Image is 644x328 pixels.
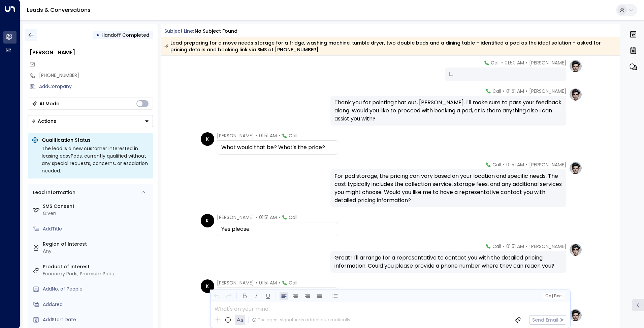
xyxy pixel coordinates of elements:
[213,292,221,300] button: Undo
[43,263,150,270] label: Product of Interest
[96,29,99,41] div: •
[43,241,150,248] label: Region of Interest
[217,132,254,139] span: [PERSON_NAME]
[221,143,334,152] div: What would that be? What's the price?
[164,39,616,53] div: Lead preparing for a move needs storage for a fridge, washing machine, tumble dryer, two double b...
[43,225,150,233] div: AddTitle
[43,248,150,255] div: Any
[506,243,524,250] span: 01:51 AM
[43,316,150,323] div: AddStart Date
[289,214,297,221] span: Call
[526,243,527,250] span: •
[529,59,566,66] span: [PERSON_NAME]
[43,301,150,308] div: AddArea
[334,99,562,123] div: Thank you for pointing that out, [PERSON_NAME]. I'll make sure to pass your feedback along. Would...
[569,308,582,322] img: profile-logo.png
[31,189,75,196] div: Lead Information
[289,132,297,139] span: Call
[289,279,297,286] span: Call
[569,161,582,175] img: profile-logo.png
[39,72,153,79] div: [PHONE_NUMBER]
[252,317,350,323] div: The agent signature is added automatically
[552,294,553,298] span: |
[334,254,562,270] div: Great! I'll arrange for a representative to contact you with the detailed pricing information. Co...
[256,132,257,139] span: •
[43,210,150,217] div: Given
[526,88,527,94] span: •
[259,279,277,286] span: 01:51 AM
[201,214,214,227] div: K
[505,59,524,66] span: 01:50 AM
[221,225,334,233] div: Yes please.
[43,285,150,293] div: AddNo. of People
[42,145,149,174] div: The lead is a new customer interested in leasing easyPods, currently qualified without any specia...
[195,28,237,35] div: No subject found
[164,28,194,34] span: Subject Line:
[506,161,524,168] span: 01:51 AM
[31,118,56,124] div: Actions
[42,137,149,143] p: Qualification Status
[569,243,582,256] img: profile-logo.png
[492,88,501,94] span: Call
[259,132,277,139] span: 01:51 AM
[506,88,524,94] span: 01:51 AM
[39,83,153,90] div: AddCompany
[201,132,214,146] div: K
[30,49,153,57] div: [PERSON_NAME]
[492,161,501,168] span: Call
[542,293,564,299] button: Cc|Bcc
[501,59,503,66] span: •
[569,88,582,101] img: profile-logo.png
[526,161,527,168] span: •
[503,88,505,94] span: •
[217,279,254,286] span: [PERSON_NAME]
[503,161,505,168] span: •
[256,214,257,221] span: •
[217,214,254,221] span: [PERSON_NAME]
[28,115,153,127] button: Actions
[526,59,527,66] span: •
[529,88,566,94] span: [PERSON_NAME]
[279,214,280,221] span: •
[39,61,41,67] span: -
[102,32,149,38] span: Handoff Completed
[39,100,59,107] div: AI Mode
[334,172,562,204] div: For pod storage, the pricing can vary based on your location and specific needs. The cost typical...
[224,292,233,300] button: Redo
[43,270,150,277] div: Economy Pods, Premium Pods
[529,161,566,168] span: [PERSON_NAME]
[503,243,505,250] span: •
[279,132,280,139] span: •
[545,294,561,298] span: Cc Bcc
[43,203,150,210] label: SMS Consent
[449,70,562,78] div: I...
[201,279,214,293] div: K
[279,279,280,286] span: •
[256,279,257,286] span: •
[492,243,501,250] span: Call
[569,59,582,73] img: profile-logo.png
[259,214,277,221] span: 01:51 AM
[27,6,91,14] a: Leads & Conversations
[529,243,566,250] span: [PERSON_NAME]
[28,115,153,127] div: Button group with a nested menu
[491,59,500,66] span: Call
